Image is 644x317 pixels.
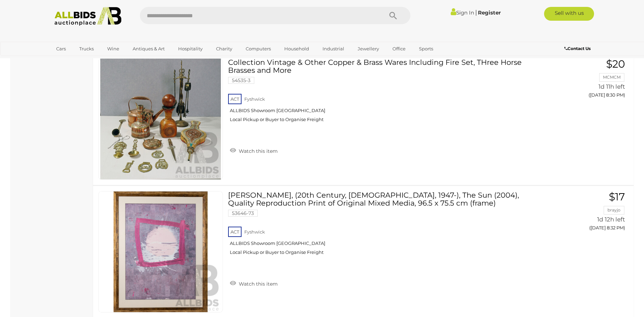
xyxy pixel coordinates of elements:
a: Contact Us [564,45,592,52]
a: Trucks [75,43,98,55]
img: Allbids.com.au [51,7,125,26]
a: $17 brayjo 1d 12h left ([DATE] 8:32 PM) [549,191,627,234]
img: 53646-73a.jpg [100,191,221,312]
a: Sports [415,43,438,55]
button: Search [376,7,410,24]
a: Collection Vintage & Other Copper & Brass Wares Including Fire Set, THree Horse Brasses and More ... [233,58,538,128]
a: Sell with us [544,7,594,21]
span: | [475,9,477,16]
a: Hospitality [174,43,207,55]
a: Wine [103,43,124,55]
a: [GEOGRAPHIC_DATA] [52,55,110,66]
img: 54535-3a.JPG [100,59,221,179]
a: Watch this item [228,145,279,156]
a: Sign In [451,9,474,16]
a: Office [388,43,410,55]
b: Contact Us [564,46,591,51]
a: [PERSON_NAME], (20th Century, [DEMOGRAPHIC_DATA], 1947-), The Sun (2004), Quality Reproduction Pr... [233,191,538,260]
a: Antiques & Art [128,43,169,55]
a: Computers [241,43,275,55]
a: Household [280,43,314,55]
a: Jewellery [353,43,384,55]
a: Industrial [318,43,349,55]
span: Watch this item [237,281,278,287]
span: Watch this item [237,148,278,154]
a: Register [478,9,501,16]
a: Watch this item [228,278,279,288]
a: Charity [212,43,237,55]
a: $20 MCMCM 1d 11h left ([DATE] 8:30 PM) [549,58,627,101]
a: Cars [52,43,70,55]
span: $17 [609,190,625,203]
